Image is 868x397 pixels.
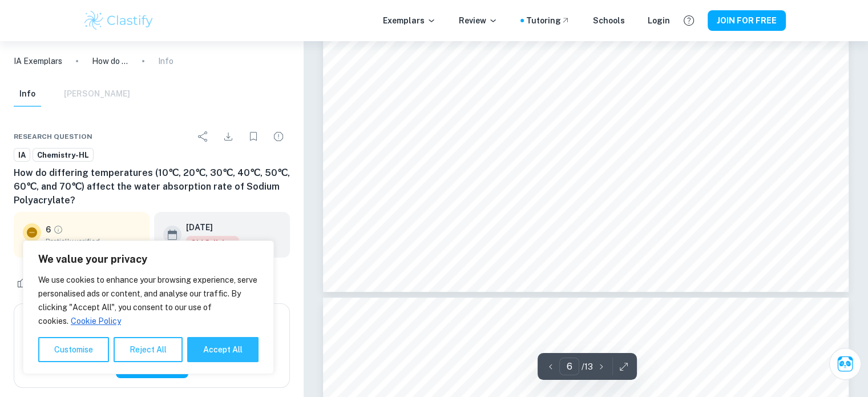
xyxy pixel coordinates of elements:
[242,125,265,148] div: Bookmark
[83,9,155,32] img: Clastify logo
[46,236,140,246] span: Partially verified
[158,55,173,67] p: Info
[14,274,42,292] div: Like
[14,148,30,162] a: IA
[459,14,498,27] p: Review
[38,273,259,328] p: We use cookies to enhance your browsing experience, serve personalised ads or content, and analys...
[33,150,93,161] span: Chemistry-HL
[186,236,239,248] span: Old Syllabus
[383,14,436,27] p: Exemplars
[14,131,92,142] span: Research question
[708,10,786,31] button: JOIN FOR FREE
[14,150,30,161] span: IA
[267,125,290,148] div: Report issue
[14,82,41,107] button: Info
[186,221,230,234] h6: [DATE]
[70,316,122,326] a: Cookie Policy
[648,14,670,27] a: Login
[53,224,63,235] a: Grade partially verified
[38,337,109,362] button: Customise
[187,337,259,362] button: Accept All
[829,348,861,380] button: Ask Clai
[14,55,62,67] a: IA Exemplars
[593,14,625,27] a: Schools
[114,337,183,362] button: Reject All
[192,125,215,148] div: Share
[33,148,94,162] a: Chemistry-HL
[526,14,570,27] a: Tutoring
[679,11,699,30] button: Help and Feedback
[92,55,128,67] p: How do differing temperatures (10℃, 20℃, 30℃, 40℃, 50℃, 60℃, and 70℃) affect the water absorption...
[217,125,240,148] div: Download
[46,223,51,236] p: 6
[38,252,259,266] p: We value your privacy
[14,166,290,207] h6: How do differing temperatures (10℃, 20℃, 30℃, 40℃, 50℃, 60℃, and 70℃) affect the water absorption...
[23,240,274,374] div: We value your privacy
[186,236,239,248] div: Starting from the May 2025 session, the Chemistry IA requirements have changed. It's OK to refer ...
[582,360,593,373] p: / 13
